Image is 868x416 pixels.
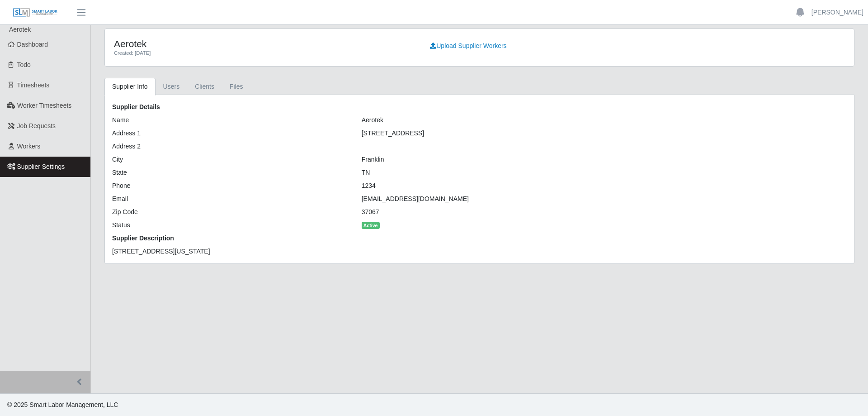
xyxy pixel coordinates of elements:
[9,26,31,33] span: Aerotek
[355,129,604,138] div: [STREET_ADDRESS]
[105,207,355,217] div: Zip Code
[112,103,160,110] b: Supplier Details
[811,8,863,17] a: [PERSON_NAME]
[355,207,604,217] div: 37067
[17,122,56,129] span: Job Requests
[17,102,71,109] span: Worker Timesheets
[362,222,380,229] span: Active
[105,155,355,164] div: City
[105,115,355,125] div: Name
[105,181,355,191] div: Phone
[355,115,604,125] div: Aerotek
[17,61,31,68] span: Todo
[105,220,355,230] div: Status
[114,49,410,57] div: Created: [DATE]
[105,194,355,204] div: Email
[105,168,355,177] div: State
[355,155,604,164] div: Franklin
[17,163,65,170] span: Supplier Settings
[156,78,188,96] a: Users
[7,401,118,408] span: © 2025 Smart Labor Management, LLC
[222,78,251,96] a: Files
[104,78,156,96] a: Supplier Info
[355,181,604,191] div: 1234
[105,247,604,256] div: [STREET_ADDRESS][US_STATE]
[17,81,50,89] span: Timesheets
[17,41,48,48] span: Dashboard
[105,129,355,138] div: Address 1
[355,168,604,177] div: TN
[13,8,58,18] img: SLM Logo
[355,194,604,204] div: [EMAIL_ADDRESS][DOMAIN_NAME]
[105,142,355,151] div: Address 2
[112,234,174,242] b: Supplier Description
[424,38,512,54] a: Upload Supplier Workers
[187,78,222,96] a: Clients
[17,143,41,150] span: Workers
[114,38,410,49] h4: Aerotek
